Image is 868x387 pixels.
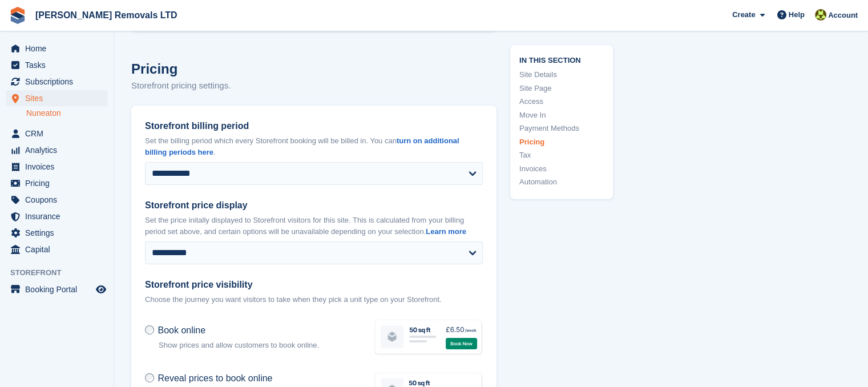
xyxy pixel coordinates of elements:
span: Capital [25,241,94,257]
a: Learn more [426,227,466,236]
span: Create [732,9,755,21]
a: menu [6,126,108,142]
span: Storefront [10,267,114,279]
img: Sean Glenn [815,9,826,21]
a: Automation [519,176,604,188]
a: Access [519,96,604,107]
p: Set the price initally displayed to Storefront visitors for this site. This is calculated from yo... [145,215,483,237]
a: [PERSON_NAME] Removals LTD [31,6,182,25]
span: Reveal prices to book online [158,373,272,383]
span: Sites [25,90,94,106]
a: menu [6,225,108,241]
span: Insurance [25,208,94,224]
a: Move In [519,109,604,120]
span: Analytics [25,142,94,158]
a: menu [6,192,108,208]
a: Tax [519,150,604,161]
a: menu [6,208,108,224]
span: Help [789,9,805,21]
span: Home [25,41,94,57]
input: Reveal prices to book online [145,373,154,382]
a: menu [6,241,108,257]
span: Book online [158,325,205,335]
a: Payment Methods [519,123,604,134]
span: Settings [25,225,94,241]
span: CRM [25,126,94,142]
p: Set the billing period which every Storefront booking will be billed in. You can . [145,135,483,158]
label: Storefront price visibility [145,278,483,292]
span: Account [828,10,858,21]
a: menu [6,175,108,191]
a: menu [6,90,108,106]
a: menu [6,159,108,175]
a: Preview store [94,283,108,296]
p: Show prices and allow customers to book online. [159,340,360,351]
span: In this section [519,54,604,64]
a: Nuneaton [26,108,108,119]
span: Coupons [25,192,94,208]
img: stora-icon-8386f47178a22dfd0bd8f6a31ec36ba5ce8667c1dd55bd0f319d3a0aa187defe.svg [9,7,26,24]
a: menu [6,74,108,90]
h2: Pricing [131,59,496,79]
span: Booking Portal [25,281,94,297]
span: Tasks [25,57,94,73]
a: Site Page [519,82,604,94]
a: menu [6,142,108,158]
span: Invoices [25,159,94,175]
span: Subscriptions [25,74,94,90]
a: menu [6,41,108,57]
a: Pricing [519,136,604,147]
a: turn on additional billing periods here [145,136,459,156]
a: menu [6,57,108,73]
p: Storefront pricing settings. [131,79,496,92]
span: Pricing [25,175,94,191]
p: Choose the journey you want visitors to take when they pick a unit type on your Storefront. [145,294,483,305]
label: Storefront price display [145,199,483,212]
input: Book online [145,325,154,334]
label: Storefront billing period [145,119,483,133]
a: Site Details [519,69,604,80]
a: menu [6,281,108,297]
a: Invoices [519,163,604,174]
